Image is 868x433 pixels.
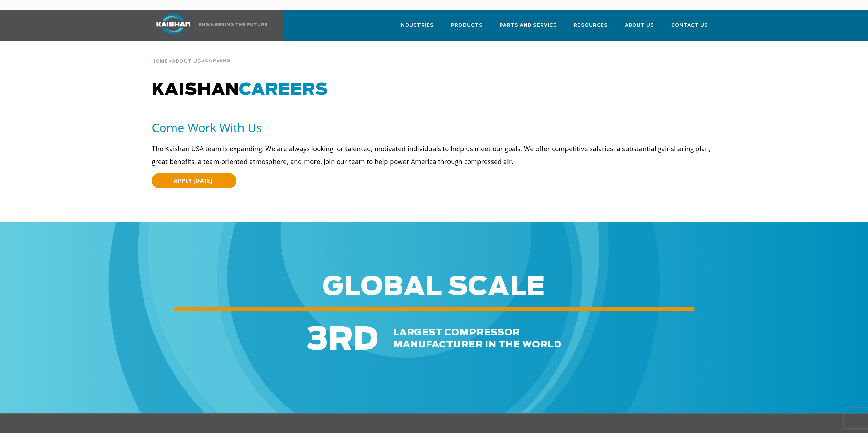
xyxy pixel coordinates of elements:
[152,82,328,98] span: KAISHAN
[152,142,725,168] p: The Kaishan USA team is expanding. We are always looking for talented, motivated individuals to h...
[671,16,708,40] a: Contact Us
[671,21,708,29] span: Contact Us
[500,21,557,29] span: Parts and Service
[172,58,201,64] a: About Us
[574,21,608,29] span: Resources
[152,120,725,135] h5: Come Work With Us
[174,176,212,184] span: APPLY [DATE]
[239,82,328,98] span: CAREERS
[500,16,557,40] a: Parts and Service
[399,21,434,29] span: Industries
[307,324,328,356] span: 3
[574,16,608,40] a: Resources
[151,59,168,64] span: Home
[393,328,561,349] span: largest compressor manufacturer in the world
[625,16,654,40] a: About Us
[328,324,378,356] span: RD
[148,14,199,34] img: kaishan logo
[451,21,483,29] span: Products
[625,21,654,29] span: About Us
[152,173,236,188] a: APPLY [DATE]
[148,10,268,41] a: Kaishan USA
[205,59,231,63] span: Careers
[451,16,483,40] a: Products
[151,41,231,67] div: > >
[399,16,434,40] a: Industries
[199,23,267,26] img: Engineering the future
[151,58,168,64] a: Home
[172,59,201,64] span: About Us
